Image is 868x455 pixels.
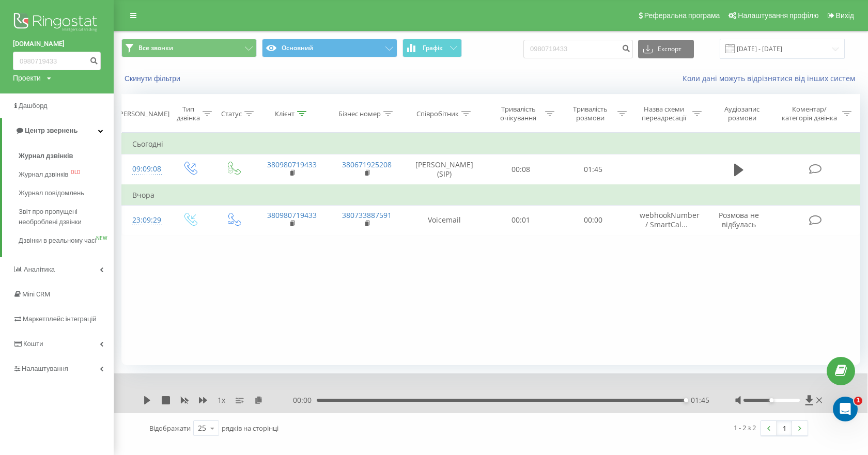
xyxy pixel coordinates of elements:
span: webhookNumber / SmartCal... [640,210,700,229]
a: Дзвінки в реальному часіNEW [19,231,114,250]
td: [PERSON_NAME] (SIP) [404,154,485,185]
a: 1 [777,421,792,435]
button: Графік [402,39,462,57]
input: Пошук за номером [523,40,633,58]
td: 00:01 [485,205,557,235]
a: Журнал повідомлень [19,184,114,202]
iframe: Intercom live chat [833,397,858,421]
div: [PERSON_NAME] [117,109,169,118]
a: 380980719433 [267,210,317,220]
span: Все звонки [138,44,173,52]
div: Accessibility label [684,398,688,402]
img: Ringostat logo [13,10,101,36]
a: Коли дані можуть відрізнятися вiд інших систем [683,73,860,83]
div: Проекти [13,73,41,83]
span: Центр звернень [25,127,78,134]
button: Експорт [638,40,694,58]
button: Основний [262,39,397,57]
span: Розмова не відбулась [719,210,759,229]
a: Журнал дзвінків [19,147,114,165]
span: 1 x [218,395,225,405]
a: [DOMAIN_NAME] [13,39,101,49]
div: 23:09:29 [132,210,158,230]
a: Журнал дзвінківOLD [19,165,114,184]
span: Дзвінки в реальному часі [19,236,96,246]
div: Коментар/категорія дзвінка [779,105,840,122]
span: 01:45 [691,395,709,405]
div: Клієнт [275,109,295,118]
span: Кошти [23,340,43,348]
td: 01:45 [557,154,629,185]
span: Маркетплейс інтеграцій [23,315,97,323]
span: Вихід [836,11,854,20]
span: 00:00 [293,395,317,405]
div: Аудіозапис розмови [714,105,771,122]
div: 09:09:08 [132,159,158,179]
div: Статус [221,109,242,118]
div: Accessibility label [770,398,774,402]
a: Центр звернень [2,118,114,143]
button: Все звонки [121,39,257,57]
div: Бізнес номер [338,109,381,118]
span: Журнал повідомлень [19,188,84,198]
div: 1 - 2 з 2 [734,422,756,433]
span: Налаштування [22,365,68,372]
div: Співробітник [416,109,459,118]
div: 25 [198,423,206,433]
span: рядків на сторінці [222,423,278,433]
td: Voicemail [404,205,485,235]
td: 00:00 [557,205,629,235]
div: Тривалість очікування [494,105,543,122]
span: Налаштування профілю [738,11,818,20]
span: Аналiтика [24,265,55,273]
span: Графік [423,44,443,52]
span: Журнал дзвінків [19,151,73,161]
span: Відображати [149,423,191,433]
span: Mini CRM [22,290,50,298]
div: Тип дзвінка [177,105,200,122]
a: Звіт про пропущені необроблені дзвінки [19,202,114,231]
span: Звіт про пропущені необроблені дзвінки [19,207,109,227]
td: Вчора [122,185,860,206]
td: 00:08 [485,154,557,185]
span: Журнал дзвінків [19,169,68,180]
input: Пошук за номером [13,52,101,70]
a: 380733887591 [342,210,392,220]
a: 380671925208 [342,160,392,169]
button: Скинути фільтри [121,74,185,83]
td: Сьогодні [122,134,860,154]
span: Дашборд [19,102,48,109]
span: 1 [854,397,862,405]
a: 380980719433 [267,160,317,169]
span: Реферальна програма [644,11,720,20]
div: Назва схеми переадресації [639,105,690,122]
div: Тривалість розмови [566,105,615,122]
